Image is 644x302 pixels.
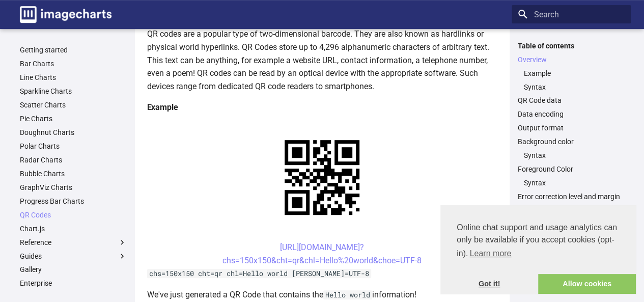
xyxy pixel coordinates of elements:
a: GraphViz Charts [20,183,127,192]
label: Table of contents [512,41,631,50]
nav: Overview [518,69,625,92]
nav: Background color [518,151,625,160]
a: learn more about cookies [468,246,513,261]
a: Data encoding [518,109,625,119]
a: Error correction level and margin [518,192,625,201]
a: Example [524,69,625,78]
a: Chart.js [20,224,127,233]
a: dismiss cookie message [440,274,538,294]
a: Scatter Charts [20,100,127,109]
img: logo [20,6,111,23]
a: Syntax [524,178,625,187]
a: Sparkline Charts [20,87,127,96]
span: Online chat support and usage analytics can only be available if you accept cookies (opt-in). [457,222,620,261]
a: Syntax [524,151,625,160]
a: [URL][DOMAIN_NAME]?chs=150x150&cht=qr&chl=Hello%20world&choe=UTF-8 [222,242,422,265]
a: Getting started [20,45,127,54]
label: Guides [20,252,127,261]
h4: Example [147,101,497,114]
a: allow cookies [538,274,636,294]
a: Bubble Charts [20,169,127,178]
input: Search [512,5,631,23]
a: Output format [518,123,625,132]
a: QR Code data [518,96,625,105]
a: Syntax [524,83,625,92]
a: Foreground Color [518,164,625,174]
p: We've just generated a QR Code that contains the information! [147,288,497,301]
a: Enterprise [20,279,127,288]
a: Background color [518,137,625,146]
a: QR Codes [20,210,127,219]
a: Doughnut Charts [20,128,127,137]
p: QR codes are a popular type of two-dimensional barcode. They are also known as hardlinks or physi... [147,28,497,93]
code: Hello world [323,290,372,299]
a: Gallery [20,265,127,274]
nav: Table of contents [512,41,631,202]
a: Polar Charts [20,142,127,151]
label: Reference [20,238,127,247]
a: Progress Bar Charts [20,197,127,206]
a: Bar Charts [20,59,127,68]
a: Line Charts [20,73,127,82]
a: Radar Charts [20,155,127,164]
a: Pie Charts [20,114,127,123]
a: Overview [518,55,625,64]
img: chart [267,122,377,233]
code: chs=150x150 cht=qr chl=Hello world [PERSON_NAME]=UTF-8 [147,269,371,278]
nav: Foreground Color [518,178,625,187]
div: cookieconsent [440,205,636,294]
a: Image-Charts documentation [16,2,116,27]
